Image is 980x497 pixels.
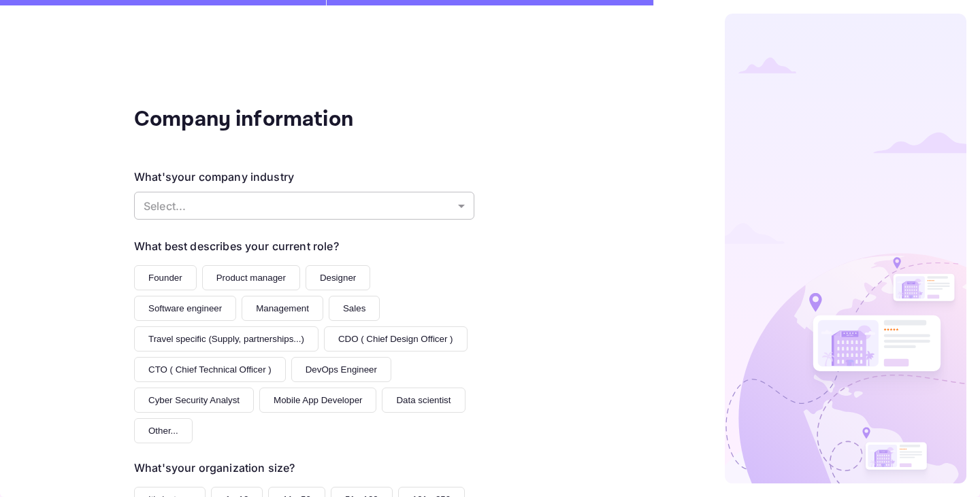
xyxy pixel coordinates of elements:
[134,103,406,136] div: Company information
[259,388,376,413] button: Mobile App Developer
[725,14,966,483] img: logo
[242,296,323,321] button: Management
[382,388,465,413] button: Data scientist
[134,418,193,443] button: Other...
[134,357,286,382] button: CTO ( Chief Technical Officer )
[306,265,370,290] button: Designer
[291,357,391,382] button: DevOps Engineer
[134,265,197,290] button: Founder
[144,198,453,214] p: Select...
[134,460,295,476] div: What's your organization size?
[134,169,294,185] div: What's your company industry
[134,388,254,413] button: Cyber Security Analyst
[202,265,300,290] button: Product manager
[329,296,380,321] button: Sales
[134,238,339,254] div: What best describes your current role?
[134,192,474,220] div: Without label
[134,296,236,321] button: Software engineer
[134,326,318,352] button: Travel specific (Supply, partnerships...)
[324,326,468,352] button: CDO ( Chief Design Officer )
